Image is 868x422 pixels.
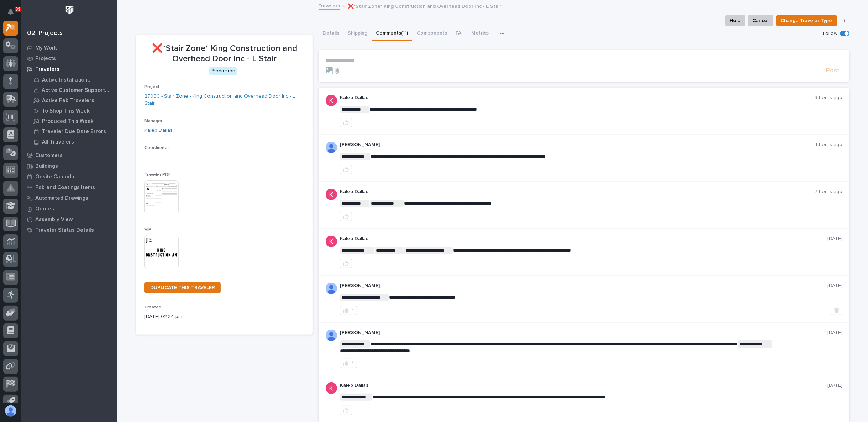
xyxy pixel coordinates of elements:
[27,116,117,126] a: Produced This Week
[372,26,412,41] button: Comments (11)
[27,106,117,116] a: To Shop This Week
[815,189,842,195] p: 7 hours ago
[35,217,73,223] p: Assembly View
[42,98,94,104] p: Active Fab Travelers
[352,361,354,366] div: 1
[63,4,76,17] img: Workspace Logo
[144,119,162,123] span: Manager
[144,93,304,108] a: 27090 - Stair Zone - King Construction and Overhead Door Inc - L Stair
[27,126,117,136] a: Traveler Due Date Errors
[35,227,94,234] p: Traveler Status Details
[21,225,117,235] a: Traveler Status Details
[467,26,493,41] button: Metrics
[814,142,842,148] p: 4 hours ago
[348,2,501,10] p: ❌*Stair Zone* King Construction and Overhead Door Inc - L Stair
[21,171,117,182] a: Onsite Calendar
[781,16,832,25] span: Change Traveler Type
[21,161,117,171] a: Buildings
[3,4,18,19] button: Notifications
[352,308,354,313] div: 1
[21,182,117,193] a: Fab and Coatings Items
[35,184,95,191] p: Fab and Coatings Items
[827,330,842,336] p: [DATE]
[42,139,74,145] p: All Travelers
[21,150,117,161] a: Customers
[730,16,741,25] span: Hold
[340,359,357,368] button: 1
[776,15,837,26] button: Change Traveler Type
[144,153,304,161] p: -
[340,118,352,127] button: like this post
[144,305,161,309] span: Created
[823,31,837,37] p: Follow
[831,306,842,315] button: Delete post
[326,236,337,247] img: ACg8ocJFQJZtOpq0mXhEl6L5cbQXDkmdPAf0fdoBPnlMfqfX=s96-c
[35,174,77,180] p: Onsite Calendar
[21,42,117,53] a: My Work
[144,85,159,89] span: Project
[748,15,773,26] button: Cancel
[144,282,221,293] a: DUPLICATE THIS TRAVELER
[27,95,117,105] a: Active Fab Travelers
[21,193,117,203] a: Automated Drawings
[340,259,352,268] button: like this post
[27,30,63,37] div: 02. Projects
[823,67,842,75] button: Post
[340,165,352,174] button: like this post
[827,236,842,242] p: [DATE]
[340,382,827,389] p: Kaleb Dallas
[27,85,117,95] a: Active Customer Support Travelers
[144,146,169,150] span: Coordinator
[827,382,842,389] p: [DATE]
[827,283,842,289] p: [DATE]
[340,236,827,242] p: Kaleb Dallas
[343,26,372,41] button: Shipping
[326,330,337,341] img: AOh14GjpcA6ydKGAvwfezp8OhN30Q3_1BHk5lQOeczEvCIoEuGETHm2tT-JUDAHyqffuBe4ae2BInEDZwLlH3tcCd_oYlV_i4...
[144,313,304,321] p: [DATE] 02:34 pm
[21,64,117,74] a: Travelers
[35,56,56,62] p: Projects
[144,43,304,64] p: ❌*Stair Zone* King Construction and Overhead Door Inc - L Stair
[42,129,106,135] p: Traveler Due Date Errors
[3,403,18,418] button: users-avatar
[412,26,451,41] button: Components
[340,189,815,195] p: Kaleb Dallas
[27,75,117,85] a: Active Installation Travelers
[340,142,814,148] p: [PERSON_NAME]
[144,127,173,134] a: Kaleb Dallas
[9,9,18,20] div: Notifications83
[319,1,340,10] a: Travelers
[42,108,90,114] p: To Shop This Week
[340,330,827,336] p: [PERSON_NAME]
[21,53,117,64] a: Projects
[725,15,745,26] button: Hold
[150,285,215,290] span: DUPLICATE THIS TRAVELER
[35,152,63,159] p: Customers
[815,95,842,101] p: 3 hours ago
[144,173,171,177] span: Traveler PDF
[42,77,112,83] p: Active Installation Travelers
[326,142,337,153] img: AOh14GjpcA6ydKGAvwfezp8OhN30Q3_1BHk5lQOeczEvCIoEuGETHm2tT-JUDAHyqffuBe4ae2BInEDZwLlH3tcCd_oYlV_i4...
[35,66,59,73] p: Travelers
[42,87,112,94] p: Active Customer Support Travelers
[144,228,151,232] span: VIP
[21,203,117,214] a: Quotes
[35,206,54,212] p: Quotes
[319,26,343,41] button: Details
[451,26,467,41] button: FAI
[326,382,337,394] img: ACg8ocJFQJZtOpq0mXhEl6L5cbQXDkmdPAf0fdoBPnlMfqfX=s96-c
[27,137,117,147] a: All Travelers
[35,45,57,51] p: My Work
[35,163,58,170] p: Buildings
[326,95,337,106] img: ACg8ocJFQJZtOpq0mXhEl6L5cbQXDkmdPAf0fdoBPnlMfqfX=s96-c
[340,212,352,221] button: like this post
[826,67,840,75] span: Post
[16,7,20,12] p: 83
[326,283,337,294] img: AFdZucrzKcpQKH9jC-cfEsAZSAlTzo7yxz5Vk-WBr5XOv8fk2o2SBDui5wJFEtGkd79H79_oczbMRVxsFnQCrP5Je6bcu5vP_...
[35,195,88,202] p: Automated Drawings
[42,118,94,125] p: Produced This Week
[340,283,827,289] p: [PERSON_NAME]
[209,67,237,75] div: Production
[340,95,815,101] p: Kaleb Dallas
[753,16,769,25] span: Cancel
